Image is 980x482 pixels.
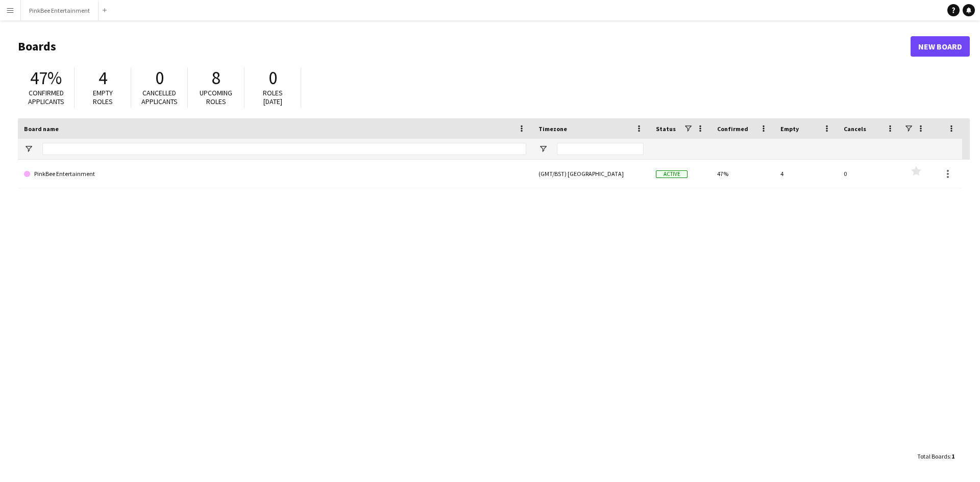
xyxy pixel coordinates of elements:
div: (GMT/BST) [GEOGRAPHIC_DATA] [532,160,650,188]
h1: Boards [18,39,911,54]
div: 47% [711,160,774,188]
span: Board name [24,125,59,133]
span: Empty roles [93,88,113,106]
span: 1 [951,452,954,460]
span: Confirmed applicants [28,88,64,106]
span: Confirmed [717,125,748,133]
span: 47% [30,67,62,89]
div: 0 [838,160,901,188]
button: Open Filter Menu [538,144,548,154]
span: Upcoming roles [200,88,232,106]
button: PinkBee Entertainment [21,1,99,20]
span: Total Boards [917,452,950,460]
input: Timezone Filter Input [557,143,644,155]
button: Open Filter Menu [24,144,33,154]
span: 0 [155,67,164,89]
div: : [917,446,954,466]
span: Cancels [844,125,866,133]
span: Timezone [538,125,567,133]
span: 8 [212,67,220,89]
span: 0 [268,67,277,89]
span: Roles [DATE] [263,88,283,106]
span: 4 [99,67,107,89]
div: 4 [774,160,838,188]
a: PinkBee Entertainment [24,160,526,188]
span: Cancelled applicants [141,88,178,106]
a: New Board [911,36,970,57]
span: Empty [780,125,799,133]
input: Board name Filter Input [42,143,526,155]
span: Status [656,125,676,133]
span: Active [656,170,688,178]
